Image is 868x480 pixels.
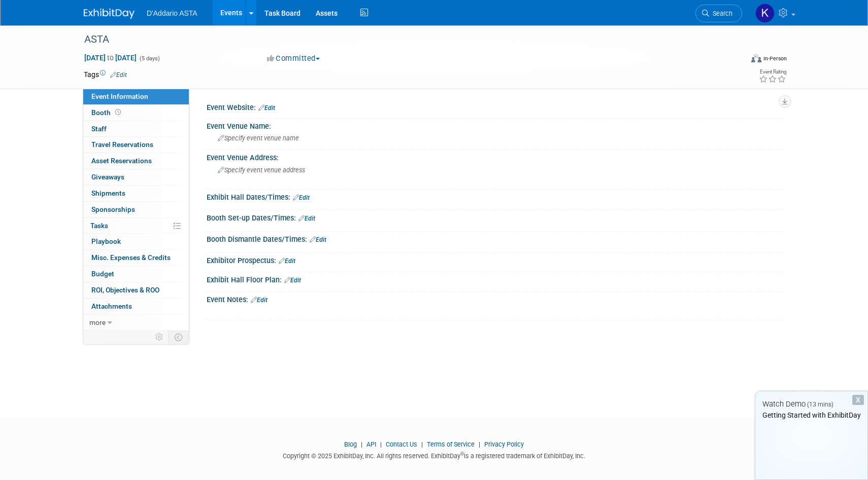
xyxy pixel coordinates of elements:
[218,134,299,142] span: Specify event venue name
[207,253,784,266] div: Exhibitor Prospectus:
[83,105,189,121] a: Booth
[106,54,115,62] span: to
[91,92,148,100] span: Event Information
[83,250,189,266] a: Misc. Expenses & Credits
[113,108,123,116] span: Booth not reserved yet
[378,440,384,448] span: |
[427,440,475,448] a: Terms of Service
[91,253,171,262] span: Misc. Expenses & Credits
[91,108,123,117] span: Booth
[751,54,761,62] img: Format-Inperson.png
[91,125,107,133] span: Staff
[807,401,833,408] span: (13 mins)
[207,150,784,163] div: Event Venue Address:
[91,205,135,213] span: Sponsorships
[207,190,784,203] div: Exhibit Hall Dates/Times:
[91,270,114,278] span: Budget
[81,30,727,49] div: ASTA
[258,104,275,112] a: Edit
[358,440,365,448] span: |
[759,69,786,75] div: Event Rating
[484,440,524,448] a: Privacy Policy
[709,10,732,17] span: Search
[147,9,197,17] span: D'Addario ASTA
[83,89,189,104] a: Event Information
[218,166,305,174] span: Specify event venue address
[83,186,189,201] a: Shipments
[151,330,169,344] td: Personalize Event Tab Strip
[83,121,189,137] a: Staff
[91,237,121,245] span: Playbook
[755,410,867,420] div: Getting Started with ExhibitDay
[682,53,787,68] div: Event Format
[169,330,189,344] td: Toggle Event Tabs
[207,100,784,113] div: Event Website:
[207,210,784,224] div: Booth Set-up Dates/Times:
[91,157,152,165] span: Asset Reservations
[419,440,425,448] span: |
[110,71,127,79] a: Edit
[91,189,125,197] span: Shipments
[284,277,301,284] a: Edit
[344,440,357,448] a: Blog
[91,173,124,181] span: Giveaways
[279,257,295,265] a: Edit
[83,234,189,249] a: Playbook
[83,282,189,298] a: ROI, Objectives & ROO
[91,140,153,149] span: Travel Reservations
[83,315,189,330] a: more
[263,53,324,64] button: Committed
[207,292,784,305] div: Event Notes:
[386,440,417,448] a: Contact Us
[366,440,376,448] a: API
[83,137,189,153] a: Travel Reservations
[460,451,464,457] sup: ®
[83,266,189,282] a: Budget
[293,194,310,201] a: Edit
[298,215,315,222] a: Edit
[207,272,784,285] div: Exhibit Hall Floor Plan:
[84,69,127,80] td: Tags
[476,440,483,448] span: |
[695,5,742,22] a: Search
[83,153,189,169] a: Asset Reservations
[755,4,775,23] img: Kiana Howley
[89,318,106,326] span: more
[139,55,160,62] span: (5 days)
[207,232,784,245] div: Booth Dismantle Dates/Times:
[755,399,867,410] div: Watch Demo
[83,169,189,185] a: Giveaways
[83,299,189,314] a: Attachments
[83,202,189,217] a: Sponsorships
[91,286,159,294] span: ROI, Objectives & ROO
[84,9,135,19] img: ExhibitDay
[84,53,137,62] span: [DATE] [DATE]
[310,236,326,243] a: Edit
[207,119,784,131] div: Event Venue Name:
[251,297,268,304] a: Edit
[90,221,108,230] span: Tasks
[91,302,132,310] span: Attachments
[763,55,787,62] div: In-Person
[852,395,864,405] div: Dismiss
[83,218,189,234] a: Tasks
